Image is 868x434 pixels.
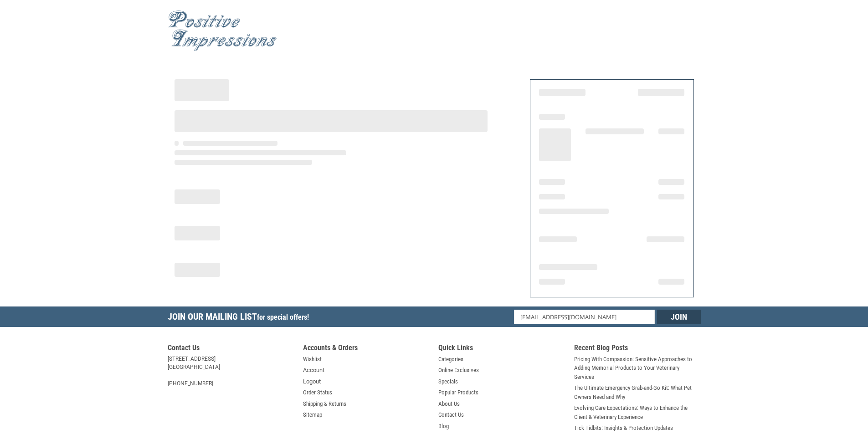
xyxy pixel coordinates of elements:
a: About Us [438,399,460,408]
a: Contact Us [438,410,464,419]
a: Pricing With Compassion: Sensitive Approaches to Adding Memorial Products to Your Veterinary Serv... [574,355,701,382]
address: [STREET_ADDRESS] [GEOGRAPHIC_DATA] [PHONE_NUMBER] [168,355,294,388]
h5: Recent Blog Posts [574,343,701,355]
span: for special offers! [257,313,309,322]
img: Positive Impressions [168,10,277,51]
h5: Accounts & Orders [303,343,430,355]
input: Email [514,310,655,324]
h5: Contact Us [168,343,294,355]
a: Order Status [303,388,332,397]
a: Specials [438,377,458,386]
h5: Join Our Mailing List [168,306,313,330]
a: Account [303,366,324,375]
a: Evolving Care Expectations: Ways to Enhance the Client & Veterinary Experience [574,403,701,421]
a: Online Exclusives [438,366,479,375]
a: Categories [438,355,463,364]
h5: Quick Links [438,343,565,355]
a: Shipping & Returns [303,399,346,408]
input: Join [657,310,701,324]
a: Wishlist [303,355,322,364]
a: Sitemap [303,410,322,419]
a: Blog [438,422,449,431]
a: The Ultimate Emergency Grab-and-Go Kit: What Pet Owners Need and Why [574,383,701,401]
a: Popular Products [438,388,478,397]
a: Logout [303,377,321,386]
a: Tick Tidbits: Insights & Protection Updates [574,424,673,433]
